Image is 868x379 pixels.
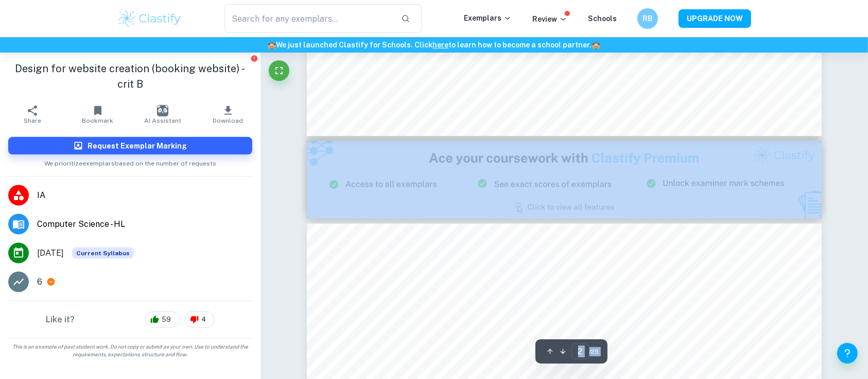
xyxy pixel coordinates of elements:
span: We prioritize exemplars based on the number of requests [44,155,216,168]
img: Clastify logo [117,8,182,29]
span: Computer Science - HL [37,218,252,230]
img: Ad [307,141,822,219]
button: UPGRADE NOW [679,9,751,28]
span: Current Syllabus [72,248,134,259]
button: RB [637,8,658,29]
span: 🏫 [592,41,601,49]
a: here [433,41,449,49]
input: Search for any exemplars... [224,4,393,33]
span: Share [24,117,41,124]
h6: Request Exemplar Marking [88,140,187,152]
button: Bookmark [65,100,130,129]
p: Review [532,13,567,25]
button: Fullscreen [269,60,289,81]
h1: Design for website creation (booking website) - crit B [8,61,252,92]
span: / 25 [589,347,599,356]
p: Exemplars [464,12,512,24]
span: Bookmark [82,117,113,124]
div: 59 [145,311,180,328]
img: AI Assistant [157,105,168,117]
h6: Like it? [46,314,75,326]
h6: We just launched Clastify for Schools. Click to learn how to become a school partner. [2,39,866,51]
h6: RB [642,13,654,24]
span: Download [213,117,243,124]
span: AI Assistant [144,117,181,124]
span: 🏫 [268,41,276,49]
span: [DATE] [37,247,64,259]
button: Report issue [251,55,258,62]
button: AI Assistant [130,100,195,129]
span: This is an example of past student work. Do not copy or submit as your own. Use to understand the... [4,343,256,358]
button: Request Exemplar Marking [8,137,252,155]
p: 6 [37,276,42,288]
span: 4 [196,315,212,325]
a: Schools [588,14,617,23]
div: 4 [185,311,215,328]
span: IA [37,189,252,202]
div: This exemplar is based on the current syllabus. Feel free to refer to it for inspiration/ideas wh... [72,248,134,259]
span: 59 [156,315,177,325]
button: Help and Feedback [837,343,858,364]
button: Download [195,100,260,129]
